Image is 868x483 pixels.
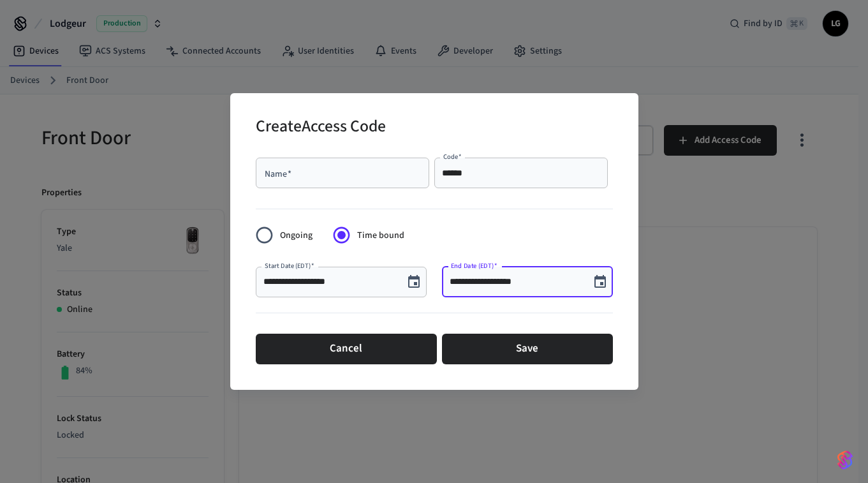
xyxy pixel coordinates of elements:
[401,269,427,295] button: Choose date, selected date is Oct 13, 2025
[280,229,313,242] span: Ongoing
[256,108,386,147] h2: Create Access Code
[443,152,462,161] label: Code
[256,334,437,364] button: Cancel
[442,334,613,364] button: Save
[587,269,613,295] button: Choose date, selected date is Oct 15, 2025
[265,261,314,271] label: Start Date (EDT)
[451,261,497,271] label: End Date (EDT)
[357,229,404,242] span: Time bound
[837,450,853,470] img: SeamLogoGradient.69752ec5.svg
